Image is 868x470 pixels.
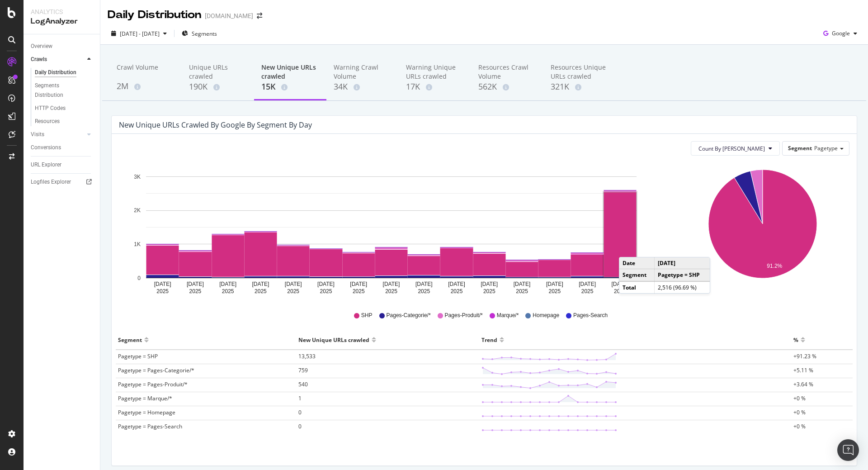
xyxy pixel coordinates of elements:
[619,269,654,281] td: Segment
[35,81,94,100] a: Segments Distribution
[189,81,247,93] div: 190K
[118,352,158,360] span: Pagetype = SHP
[483,288,495,294] text: 2025
[219,281,236,287] text: [DATE]
[298,423,302,430] span: 0
[698,145,765,152] span: Count By Day
[767,263,782,269] text: 91.2%
[551,81,609,93] div: 321K
[654,257,710,269] td: [DATE]
[35,104,66,113] div: HTTP Codes
[793,394,806,402] span: +0 %
[119,163,664,299] svg: A chart.
[118,366,194,374] span: Pagetype = Pages-Categorie/*
[205,11,253,20] div: [DOMAIN_NAME]
[31,160,94,170] a: URL Explorer
[31,143,61,152] div: Conversions
[619,281,654,293] td: Total
[178,26,221,41] button: Segments
[35,117,60,126] div: Resources
[31,16,93,27] div: LogAnalyzer
[654,269,710,281] td: Pagetype = SHP
[298,332,369,347] div: New Unique URLs crawled
[257,13,262,19] div: arrow-right-arrow-left
[418,288,430,294] text: 2025
[31,42,94,51] a: Overview
[35,68,76,77] div: Daily Distribution
[261,63,319,81] div: New Unique URLs crawled
[614,288,626,294] text: 2025
[793,380,813,388] span: +3.64 %
[387,312,431,319] span: Pages-Categorie/*
[533,312,559,319] span: Homepage
[677,163,848,299] svg: A chart.
[832,29,850,37] span: Google
[820,26,861,41] button: Google
[117,63,175,80] div: Crawl Volume
[298,380,308,388] span: 540
[31,42,52,51] div: Overview
[118,394,172,402] span: Pagetype = Marque/*
[31,177,71,187] div: Logfiles Explorer
[793,408,806,416] span: +0 %
[579,281,596,287] text: [DATE]
[134,174,141,180] text: 3K
[261,81,319,93] div: 15K
[548,288,561,294] text: 2025
[317,281,335,287] text: [DATE]
[134,241,141,247] text: 1K
[546,281,563,287] text: [DATE]
[285,281,302,287] text: [DATE]
[448,281,465,287] text: [DATE]
[478,81,536,93] div: 562K
[118,332,142,347] div: Segment
[619,257,654,269] td: Date
[119,120,312,129] div: New Unique URLs crawled by google by Segment by Day
[31,130,85,139] a: Visits
[361,312,373,319] span: SHP
[120,30,160,38] span: [DATE] - [DATE]
[118,380,188,388] span: Pagetype = Pages-Produit/*
[222,288,234,294] text: 2025
[406,81,464,93] div: 17K
[837,439,859,461] div: Open Intercom Messenger
[108,26,170,41] button: [DATE] - [DATE]
[192,30,217,38] span: Segments
[255,288,267,294] text: 2025
[31,55,47,64] div: Crawls
[189,288,202,294] text: 2025
[350,281,367,287] text: [DATE]
[691,141,780,156] button: Count By [PERSON_NAME]
[406,63,464,81] div: Warning Unique URLs crawled
[31,55,85,64] a: Crawls
[287,288,299,294] text: 2025
[35,81,85,100] div: Segments Distribution
[516,288,528,294] text: 2025
[814,144,838,152] span: Pagetype
[788,144,812,152] span: Segment
[189,63,247,81] div: Unique URLs crawled
[31,143,94,152] a: Conversions
[154,281,171,287] text: [DATE]
[187,281,204,287] text: [DATE]
[478,63,536,81] div: Resources Crawl Volume
[118,423,182,430] span: Pagetype = Pages-Search
[117,81,175,92] div: 2M
[611,281,628,287] text: [DATE]
[31,130,44,139] div: Visits
[451,288,463,294] text: 2025
[156,288,169,294] text: 2025
[497,312,519,319] span: Marque/*
[35,104,94,113] a: HTTP Codes
[137,275,141,281] text: 0
[298,352,316,360] span: 13,533
[654,281,710,293] td: 2,516 (96.69 %)
[383,281,400,287] text: [DATE]
[298,408,302,416] span: 0
[581,288,594,294] text: 2025
[334,63,392,81] div: Warning Crawl Volume
[793,423,806,430] span: +0 %
[793,332,798,347] div: %
[573,312,608,319] span: Pages-Search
